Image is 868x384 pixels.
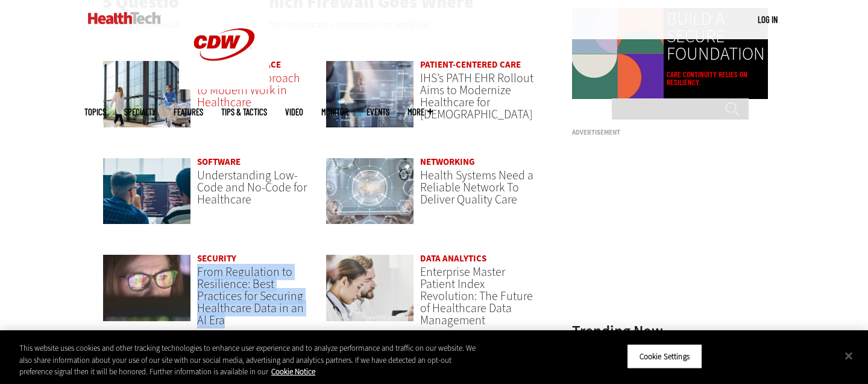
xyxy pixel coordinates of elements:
a: Health Systems Need a Reliable Network To Deliver Quality Care [420,167,533,208]
a: More information about your privacy [271,366,315,377]
span: Topics [84,107,106,117]
span: Specialty [124,107,156,117]
a: Video [285,107,303,117]
a: Healthcare networking [325,158,414,237]
iframe: advertisement [572,141,753,292]
a: Coworkers coding [102,158,191,237]
a: MonITor [321,107,348,117]
a: Tips & Tactics [221,107,267,117]
h3: Advertisement [572,129,753,136]
div: User menu [758,13,778,26]
img: medical researchers look at data on desktop monitor [325,254,414,322]
a: Understanding Low-Code and No-Code for Healthcare [197,167,307,208]
a: CDW [179,80,269,92]
img: Coworkers coding [102,158,191,225]
button: Close [835,342,862,369]
span: More [407,107,433,117]
img: Healthcare networking [325,158,414,225]
a: Security [197,252,236,264]
a: IHS’s PATH EHR Rollout Aims to Modernize Healthcare for [DEMOGRAPHIC_DATA] [420,70,533,123]
img: woman wearing glasses looking at healthcare data on screen [102,254,191,322]
a: Software [197,156,241,168]
a: medical researchers look at data on desktop monitor [325,254,414,333]
h3: Trending Now [572,324,753,339]
a: Networking [420,156,475,168]
a: From Regulation to Resilience: Best Practices for Securing Healthcare Data in an AI Era [197,264,304,328]
a: Data Analytics [420,252,486,264]
button: Cookie Settings [627,344,702,369]
div: This website uses cookies and other tracking technologies to enhance user experience and to analy... [19,342,477,378]
a: woman wearing glasses looking at healthcare data on screen [102,254,191,333]
img: Home [88,12,161,24]
a: Log in [758,14,778,25]
a: Events [366,107,389,117]
a: Features [174,107,203,117]
a: Enterprise Master Patient Index Revolution: The Future of Healthcare Data Management [420,264,533,328]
